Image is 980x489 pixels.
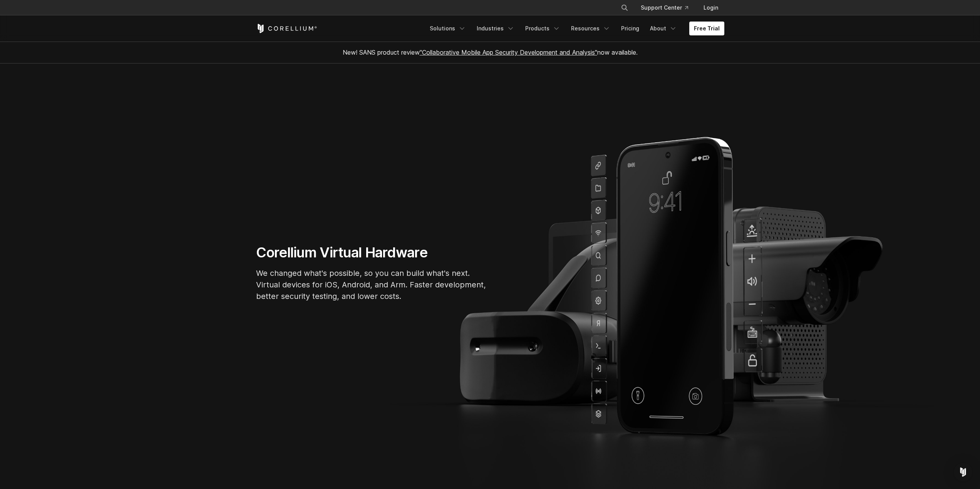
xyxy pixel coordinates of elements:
a: Support Center [635,1,694,15]
button: Search [618,1,632,15]
div: Navigation Menu [611,1,724,15]
h1: Corellium Virtual Hardware [256,244,487,261]
a: Login [697,1,724,15]
a: "Collaborative Mobile App Security Development and Analysis" [420,48,597,56]
a: Corellium Home [256,24,317,33]
div: Open Intercom Messenger [954,463,972,481]
a: Pricing [616,22,644,35]
a: Free Trial [689,22,724,35]
p: We changed what's possible, so you can build what's next. Virtual devices for iOS, Android, and A... [256,267,487,302]
div: Navigation Menu [425,22,724,35]
a: Resources [566,22,615,35]
a: Products [521,22,565,35]
span: New! SANS product review now available. [343,48,638,56]
a: Solutions [425,22,471,35]
a: Industries [472,22,519,35]
a: About [645,22,682,35]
